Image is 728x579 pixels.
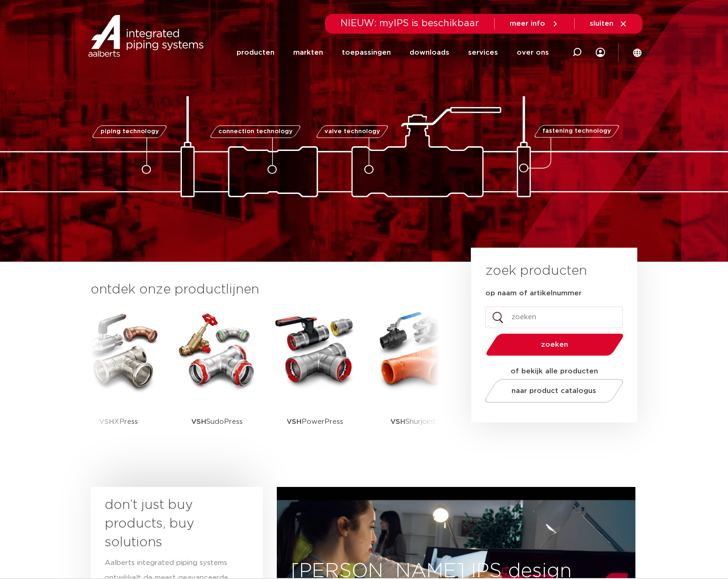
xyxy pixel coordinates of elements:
[485,289,582,298] label: op naam of artikelnummer
[287,418,302,425] strong: VSH
[542,129,611,135] span: fastening technology
[390,393,436,451] p: Shurjoint
[482,333,627,357] button: zoeken
[596,34,605,71] div: my IPS
[287,393,343,451] p: PowerPress
[590,20,627,28] a: sluiten
[340,19,479,28] span: NIEUW: myIPS is beschikbaar
[482,379,626,403] a: naar product catalogus
[371,308,455,451] a: VSHShurjoint
[512,387,596,394] span: naar product catalogus
[237,34,549,71] nav: Menu
[237,34,274,71] a: producten
[510,20,559,28] a: meer info
[510,341,599,348] span: zoeken
[77,308,161,451] a: VSHXPress
[273,308,357,451] a: VSHPowerPress
[390,418,405,425] strong: VSH
[99,418,114,425] strong: VSH
[99,393,138,451] p: XPress
[105,496,232,552] h3: don’t just buy products, buy solutions
[590,20,613,27] span: sluiten
[191,393,243,451] p: SudoPress
[485,307,623,328] input: zoeken
[293,34,323,71] a: markten
[101,129,159,135] span: piping technology
[175,308,259,451] a: VSHSudoPress
[91,280,440,299] h3: ontdek onze productlijnen
[191,418,206,425] strong: VSH
[410,34,449,71] a: downloads
[468,34,498,71] a: services
[342,34,391,71] a: toepassingen
[511,368,598,375] strong: of bekijk alle producten
[510,20,545,27] span: meer info
[324,129,380,135] span: valve technology
[218,129,292,135] span: connection technology
[485,262,587,280] h3: zoek producten
[517,34,549,71] a: over ons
